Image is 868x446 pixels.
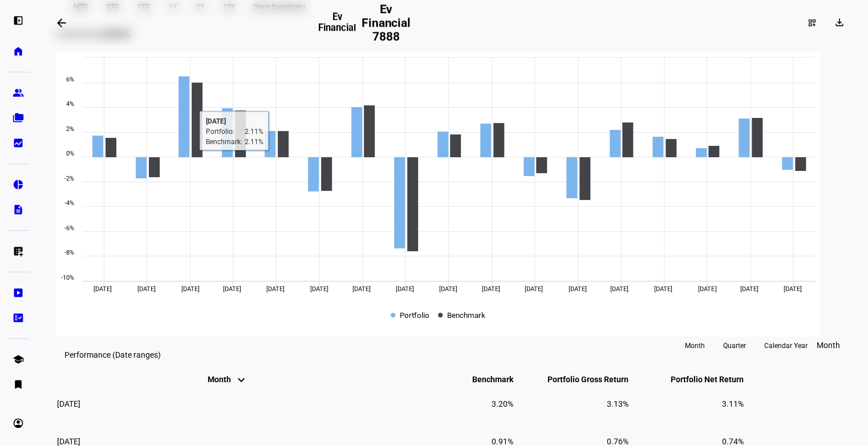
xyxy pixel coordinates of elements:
span: [DATE] [525,285,543,293]
span: Month [685,337,705,355]
a: description [7,198,30,221]
text: -4% [64,199,74,207]
text: 2% [66,125,74,133]
td: [DATE] [56,386,399,422]
span: [DATE] [181,285,200,293]
button: Calendar Year [755,337,817,355]
mat-icon: arrow_backwards [55,16,68,30]
span: [DATE] [482,285,500,293]
span: [DATE] [395,285,413,293]
eth-mat-symbol: group [13,87,24,99]
span: [DATE] [698,285,716,293]
span: Quarter [723,337,746,355]
span: [DATE] [352,285,371,293]
text: -2% [64,175,74,182]
eth-mat-symbol: left_panel_open [13,15,24,26]
span: [DATE] [654,285,672,293]
text: -6% [64,224,74,232]
eth-mat-symbol: description [13,204,24,215]
span: Month [817,341,840,350]
span: [DATE] [740,285,759,293]
eth-mat-symbol: school [13,354,24,365]
eth-mat-symbol: account_circle [13,418,24,429]
a: fact_check [7,306,30,329]
eth-mat-symbol: pie_chart [13,179,24,190]
eth-mat-symbol: list_alt_add [13,245,24,257]
span: [DATE] [94,285,112,293]
h3: Ev Financial [318,11,356,42]
span: Portfolio [400,309,429,320]
td: 3.13% [515,386,629,422]
button: Month [676,337,714,355]
a: group [7,81,30,104]
eth-mat-symbol: slideshow [13,287,24,298]
span: Portfolio Gross Return [530,375,628,384]
a: pie_chart [7,173,30,196]
text: -10% [61,274,74,281]
span: [DATE] [610,285,628,293]
eth-mat-symbol: folder_copy [13,112,24,124]
eth-data-table-title: Performance (Date ranges) [64,350,161,359]
a: slideshow [7,281,30,304]
text: -8% [64,249,74,256]
span: [DATE] [783,285,801,293]
eth-mat-symbol: bid_landscape [13,137,24,149]
span: Benchmark [447,309,485,320]
eth-mat-symbol: bookmark [13,379,24,390]
td: 3.20% [400,386,514,422]
button: Quarter [714,337,755,355]
td: 3.11% [630,386,744,422]
mat-icon: download [834,17,845,28]
span: [DATE] [439,285,457,293]
span: Month [208,375,248,384]
mat-icon: dashboard_customize [808,18,817,27]
a: folder_copy [7,107,30,129]
h2: Ev Financial 7888 [356,2,416,43]
span: [DATE] [310,285,328,293]
span: [DATE] [266,285,285,293]
eth-mat-symbol: fact_check [13,312,24,324]
a: bid_landscape [7,132,30,154]
span: Benchmark [455,375,513,384]
text: 6% [66,76,74,83]
eth-mat-symbol: home [13,46,24,57]
span: [DATE] [137,285,156,293]
text: 4% [66,100,74,108]
span: [DATE] [223,285,241,293]
span: [DATE] [569,285,587,293]
a: home [7,40,30,63]
mat-icon: keyboard_arrow_down [234,373,248,387]
text: 0% [66,150,74,157]
span: Calendar Year [764,337,808,355]
span: Portfolio Net Return [654,375,744,384]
